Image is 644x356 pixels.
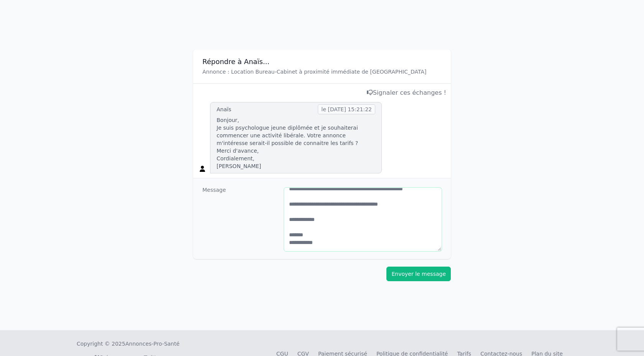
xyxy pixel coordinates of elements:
button: Envoyer le message [386,267,451,281]
dt: Message [202,186,278,251]
p: Annonce : Location Bureau-Cabinet à proximité immédiate de [GEOGRAPHIC_DATA] [202,68,442,76]
div: Anaïs [217,105,231,113]
p: Bonjour, Je suis psychologue jeune diplômée et je souhaiterai commencer une activité libérale. Vo... [217,116,375,170]
h3: Répondre à Anaïs... [202,57,442,66]
a: Annonces-Pro-Santé [125,340,179,348]
div: Signaler ces échanges ! [198,88,446,97]
span: le [DATE] 15:21:22 [318,104,375,114]
div: Copyright © 2025 [77,340,179,348]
